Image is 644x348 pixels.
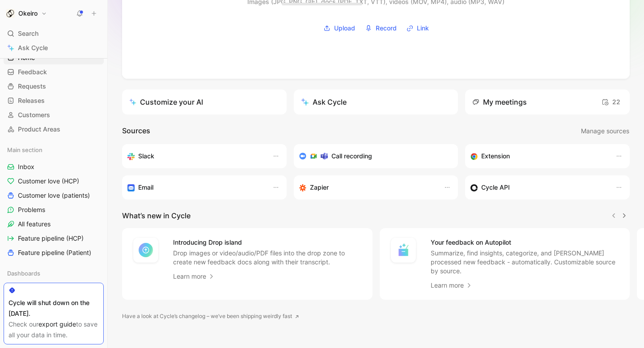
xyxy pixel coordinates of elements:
[472,97,527,107] div: My meetings
[8,319,99,340] div: Check our to save all your data in time.
[4,174,104,188] a: Customer love (HCP)
[7,145,42,154] span: Main section
[18,110,50,119] span: Customers
[4,80,104,93] a: Requests
[173,271,215,282] a: Learn more
[4,123,104,136] a: Product Areas
[138,151,154,161] h3: Slack
[417,23,429,34] span: Link
[173,237,362,248] h4: Introducing Drop island
[294,89,458,115] button: Ask Cycle
[431,237,619,248] h4: Your feedback on Autopilot
[299,182,435,193] div: Capture feedback from thousands of sources with Zapier (survey results, recordings, sheets, etc).
[18,68,47,76] span: Feedback
[18,162,34,171] span: Inbox
[6,9,15,18] img: Okeiro
[4,94,104,107] a: Releases
[18,248,91,257] span: Feature pipeline (Patient)
[18,234,84,243] span: Feature pipeline (HCP)
[4,65,104,79] a: Feedback
[127,182,263,193] div: Forward emails to your feedback inbox
[4,160,104,174] a: Inbox
[602,97,620,107] span: 22
[362,21,400,35] button: Record
[481,182,510,193] h3: Cycle API
[18,191,90,200] span: Customer love (patients)
[4,217,104,231] a: All features
[129,97,203,107] div: Customize your AI
[470,151,606,161] div: Capture feedback from anywhere on the web
[122,89,287,115] a: Customize your AI
[4,7,49,20] button: OkeiroOkeiro
[4,267,104,340] div: DashboardsVoice of CustomerProduct satisfactionCustomer viewTrends
[320,21,358,35] button: Upload
[173,249,362,267] p: Drop images or video/audio/PDF files into the drop zone to create new feedback docs along with th...
[299,151,446,161] div: Record & transcribe meetings from Zoom, Meet & Teams.
[18,125,60,134] span: Product Areas
[470,182,606,193] div: Sync customers & send feedback from custom sources. Get inspired by our favorite use case
[8,297,99,319] div: Cycle will shut down on the [DATE].
[18,42,48,53] span: Ask Cycle
[18,96,45,105] span: Releases
[4,41,104,55] a: Ask Cycle
[301,97,347,107] div: Ask Cycle
[122,125,150,137] h2: Sources
[4,108,104,122] a: Customers
[376,23,397,34] span: Record
[334,23,355,34] span: Upload
[4,232,104,245] a: Feature pipeline (HCP)
[127,151,263,161] div: Sync your customers, send feedback and get updates in Slack
[403,21,432,35] button: Link
[138,182,153,193] h3: Email
[431,249,619,276] p: Summarize, find insights, categorize, and [PERSON_NAME] processed new feedback - automatically. C...
[7,269,40,278] span: Dashboards
[4,143,104,157] div: Main section
[431,280,473,291] a: Learn more
[481,151,510,161] h3: Extension
[122,210,191,221] h2: What’s new in Cycle
[18,9,38,17] h1: Okeiro
[122,312,299,321] a: Have a look at Cycle’s changelog – we’ve been shipping weirdly fast
[38,320,76,328] a: export guide
[4,27,104,40] div: Search
[18,220,51,229] span: All features
[18,177,79,186] span: Customer love (HCP)
[4,246,104,259] a: Feature pipeline (Patient)
[581,126,629,136] span: Manage sources
[4,203,104,216] a: Problems
[599,95,623,109] button: 22
[18,205,45,214] span: Problems
[4,267,104,280] div: Dashboards
[580,125,630,137] button: Manage sources
[4,189,104,202] a: Customer love (patients)
[18,28,38,39] span: Search
[4,143,104,259] div: Main sectionInboxCustomer love (HCP)Customer love (patients)ProblemsAll featuresFeature pipeline ...
[310,182,329,193] h3: Zapier
[18,82,46,91] span: Requests
[331,151,372,161] h3: Call recording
